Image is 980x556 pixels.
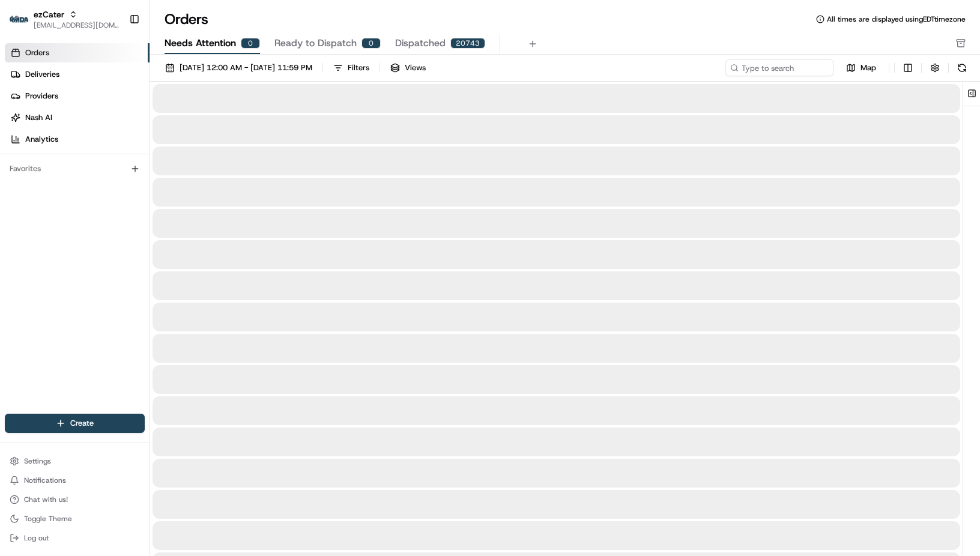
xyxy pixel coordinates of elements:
a: Orders [5,43,150,62]
span: [DATE] 12:00 AM - [DATE] 11:59 PM [180,62,312,73]
a: 📗Knowledge Base [7,169,97,191]
button: Log out [5,530,145,546]
a: Providers [5,86,150,106]
button: ezCaterezCater[EMAIL_ADDRESS][DOMAIN_NAME] [5,5,124,34]
img: 1736555255976-a54dd68f-1ca7-489b-9aae-adbdc363a1c4 [12,115,34,136]
button: [DATE] 12:00 AM - [DATE] 11:59 PM [160,59,318,76]
span: Orders [25,47,49,58]
p: Welcome 👋 [12,48,219,67]
span: Map [861,62,876,73]
span: Analytics [25,134,58,145]
span: Create [70,418,94,429]
div: 0 [241,38,260,49]
span: Knowledge Base [24,174,92,186]
span: Settings [24,456,51,466]
div: Filters [348,62,369,73]
button: Map [838,61,884,75]
button: ezCater [34,8,64,20]
span: API Documentation [113,174,193,186]
button: Settings [5,453,145,470]
button: Notifications [5,472,145,489]
a: Deliveries [5,65,150,84]
button: Filters [328,59,375,76]
img: ezCater [10,16,29,23]
input: Type to search [725,59,833,76]
div: We're available if you need us! [41,127,152,136]
span: Dispatched [395,36,446,50]
div: 📗 [12,175,22,185]
button: Refresh [954,59,970,76]
span: Needs Attention [165,36,236,50]
button: Start new chat [204,118,219,133]
span: Deliveries [25,69,59,80]
a: Powered byPylon [85,203,145,213]
div: Start new chat [41,115,197,127]
button: Create [5,414,145,433]
span: Ready to Dispatch [274,36,357,50]
span: Toggle Theme [24,514,72,524]
span: All times are displayed using EDT timezone [827,14,966,24]
div: 20743 [450,38,485,49]
div: 0 [361,38,381,49]
button: [EMAIL_ADDRESS][DOMAIN_NAME] [34,20,119,30]
button: Views [385,59,431,76]
button: Toggle Theme [5,510,145,527]
span: Chat with us! [24,495,68,504]
button: Chat with us! [5,491,145,508]
span: Views [405,62,426,73]
span: Pylon [119,204,145,213]
span: Nash AI [25,112,52,123]
div: 💻 [101,175,111,185]
img: Nash [12,12,36,36]
a: Analytics [5,130,150,149]
a: Nash AI [5,108,150,127]
span: Notifications [24,476,66,485]
div: Favorites [5,159,145,178]
span: Providers [25,91,58,101]
span: Log out [24,533,49,543]
a: 💻API Documentation [97,169,198,191]
h1: Orders [165,10,208,29]
input: Clear [31,77,198,90]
